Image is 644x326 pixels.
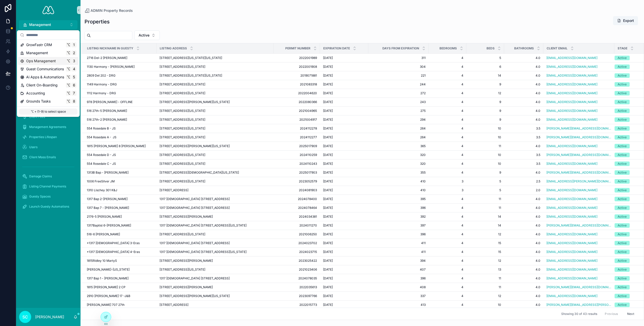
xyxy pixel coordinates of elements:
a: 9 [469,109,501,113]
a: Client Mass Emails [19,153,77,162]
span: 4 [432,118,463,122]
span: 4.0 [507,118,540,122]
a: [DATE] [323,153,365,157]
a: 365 [371,144,426,148]
a: [EMAIL_ADDRESS][DOMAIN_NAME] [546,100,611,104]
a: [DATE] [323,56,365,60]
span: 264 [371,126,426,131]
a: [STREET_ADDRESS][US_STATE][US_STATE] [159,56,271,60]
span: Ops Management [26,58,56,63]
a: 10 [469,126,501,131]
a: 554 Rosedale A - JS [87,135,153,139]
span: ⌥ [66,99,70,103]
span: [STREET_ADDRESS][US_STATE][US_STATE] [159,56,222,60]
a: 14 [469,74,501,78]
a: 10 [469,153,501,157]
span: 2024112278 [277,126,317,131]
span: [STREET_ADDRESS][US_STATE] [159,82,205,86]
a: 275 [371,109,426,113]
span: ⌥ [66,91,70,95]
span: [STREET_ADDRESS][US_STATE] [159,135,205,139]
span: 516 27th-2 [PERSON_NAME] [87,118,127,122]
span: 221 [371,74,426,78]
a: 554 Rosedale B - JS [87,126,153,131]
span: 264 [371,135,426,139]
a: 4 [432,65,463,69]
div: Active [618,64,627,69]
span: 3.5 [507,135,540,139]
div: Active [618,126,627,131]
a: 311 [371,56,426,60]
span: 4 [432,91,463,95]
span: 1149 Harmony - DRG [87,82,117,86]
span: 243 [371,100,426,104]
span: ⌥ [66,83,70,87]
span: [DATE] [323,162,333,166]
a: 320 [371,153,426,157]
a: 4.0 [507,91,540,95]
a: [DATE] [323,91,365,95]
span: ⌥ [66,75,70,79]
a: 1815 [PERSON_NAME] 8 [PERSON_NAME] [87,144,153,148]
a: [DATE] [323,65,365,69]
span: 554 Rosedale A - JS [87,135,116,139]
span: 5 [469,56,501,60]
span: 4 [432,74,463,78]
a: 2809 Del 202 - DRG [87,74,153,78]
a: [EMAIL_ADDRESS][DOMAIN_NAME] [546,65,611,69]
a: 4 [432,135,463,139]
a: [STREET_ADDRESS][US_STATE] [159,109,271,113]
a: [STREET_ADDRESS][US_STATE] [159,126,271,131]
a: Users [19,143,77,152]
a: 2022004620 [277,91,317,95]
span: 10 [469,135,501,139]
div: Active [618,117,627,122]
a: 3.5 [507,126,540,131]
span: [STREET_ADDRESS][PERSON_NAME][US_STATE] [159,144,230,148]
div: Active [618,109,627,113]
a: [DATE] [323,118,365,122]
a: 4 [432,82,463,86]
a: Client Fees [19,112,77,121]
span: 2022001989 [277,56,317,60]
span: 294 [371,118,426,122]
a: 4.0 [507,65,540,69]
a: 2024110259 [277,153,317,157]
span: 4 [432,126,463,131]
a: 304 [371,65,426,69]
div: Active [618,144,627,148]
a: [EMAIL_ADDRESS][DOMAIN_NAME] [546,100,597,104]
a: 554 Rosedale D - JS [87,153,153,157]
button: Export [613,16,638,25]
a: [EMAIL_ADDRESS][DOMAIN_NAME] [546,109,597,113]
a: [STREET_ADDRESS][US_STATE] [159,162,271,166]
span: ⌥ [66,59,70,63]
a: ADMIN Property Records [85,8,133,13]
a: [STREET_ADDRESS][US_STATE] [159,153,271,157]
a: 9 [469,82,501,86]
a: [PERSON_NAME][EMAIL_ADDRESS][DOMAIN_NAME] [546,126,611,131]
a: Management Agreements [19,122,77,132]
span: [STREET_ADDRESS][US_STATE] [159,126,205,131]
span: [STREET_ADDRESS][US_STATE] [159,109,205,113]
a: 11 [469,144,501,148]
span: [DATE] [323,56,333,60]
a: [EMAIL_ADDRESS][DOMAIN_NAME] [546,56,597,60]
div: Active [618,73,627,78]
span: 4 [432,100,463,104]
a: [STREET_ADDRESS][US_STATE] [159,82,271,86]
a: [STREET_ADDRESS][US_STATE] [159,135,271,139]
span: Accounting [26,91,45,96]
span: 5 [72,75,76,79]
span: [STREET_ADDRESS][US_STATE] [159,118,205,122]
span: Management [29,22,51,27]
a: [EMAIL_ADDRESS][DOMAIN_NAME] [546,118,611,122]
a: [EMAIL_ADDRESS][DOMAIN_NAME] [546,74,597,78]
